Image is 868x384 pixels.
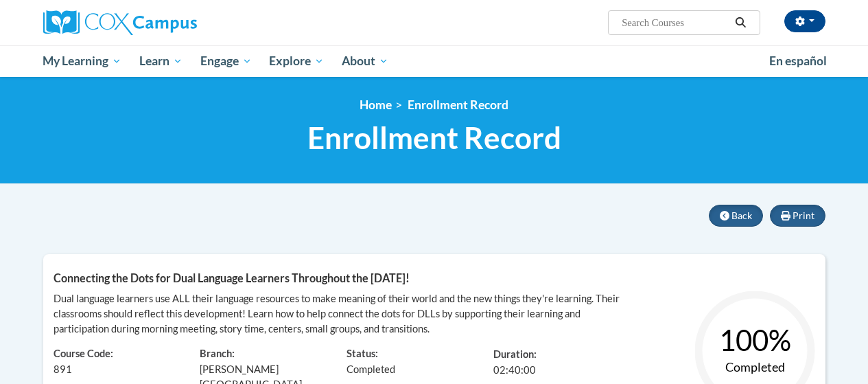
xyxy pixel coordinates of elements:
[43,10,290,35] a: Cox Campus
[130,45,191,77] a: Learn
[493,364,536,376] span: 02:40:00
[307,120,561,156] span: Enrollment Record
[342,53,388,69] span: About
[769,54,827,68] span: En español
[333,45,397,77] a: About
[139,53,183,69] span: Learn
[347,363,395,375] span: Completed
[725,359,784,374] text: Completed
[408,98,508,112] span: Enrollment Record
[360,98,392,112] a: Home
[54,363,72,375] span: 891
[760,47,836,76] a: En español
[784,10,825,32] button: Account Settings
[347,348,378,359] span: Status:
[730,14,751,31] button: Search
[191,45,261,77] a: Engage
[34,45,131,77] a: My Learning
[200,53,252,69] span: Engage
[709,205,763,227] button: Back
[43,53,121,69] span: My Learning
[793,210,814,221] span: Print
[620,14,730,31] input: Search Courses
[718,323,790,357] text: 100%
[33,45,836,77] div: Main menu
[54,293,620,335] span: Dual language learners use ALL their language resources to make meaning of their world and the ne...
[54,348,113,359] span: Course Code:
[54,271,410,284] span: Connecting the Dots for Dual Language Learners Throughout the [DATE]!
[260,45,333,77] a: Explore
[269,53,324,69] span: Explore
[731,210,752,221] span: Back
[43,10,197,35] img: Cox Campus
[493,348,537,360] span: Duration:
[770,205,825,227] button: Print
[200,348,235,359] span: Branch:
